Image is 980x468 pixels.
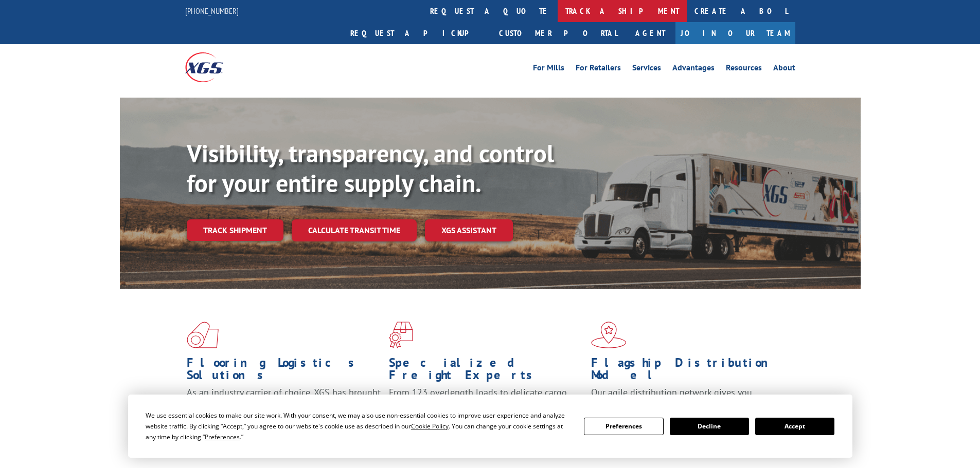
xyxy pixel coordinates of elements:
a: XGS ASSISTANT [425,219,513,241]
a: For Retailers [576,64,621,75]
a: Track shipment [187,219,283,241]
span: Our agile distribution network gives you nationwide inventory management on demand. [591,386,780,410]
button: Accept [755,418,834,435]
a: Agent [625,22,675,44]
img: xgs-icon-flagship-distribution-model-red [591,322,627,348]
a: Services [632,64,661,75]
p: From 123 overlength loads to delicate cargo, our experienced staff knows the best way to move you... [389,386,583,432]
span: Cookie Policy [411,422,449,430]
button: Preferences [584,418,663,435]
a: Calculate transit time [292,219,417,241]
a: Customer Portal [491,22,625,44]
a: Advantages [672,64,715,75]
b: Visibility, transparency, and control for your entire supply chain. [187,137,554,199]
div: Cookie Consent Prompt [128,395,852,458]
span: As an industry carrier of choice, XGS has brought innovation and dedication to flooring logistics... [187,386,381,423]
h1: Specialized Freight Experts [389,357,583,386]
a: Request a pickup [343,22,491,44]
a: For Mills [533,64,564,75]
img: xgs-icon-focused-on-flooring-red [389,322,413,348]
img: xgs-icon-total-supply-chain-intelligence-red [187,322,219,348]
h1: Flagship Distribution Model [591,357,786,386]
a: About [773,64,795,75]
div: We use essential cookies to make our site work. With your consent, we may also use non-essential ... [146,410,572,442]
a: [PHONE_NUMBER] [185,6,239,16]
span: Preferences [205,433,240,441]
button: Decline [670,418,749,435]
a: Join Our Team [675,22,795,44]
a: Resources [726,64,762,75]
h1: Flooring Logistics Solutions [187,357,381,386]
